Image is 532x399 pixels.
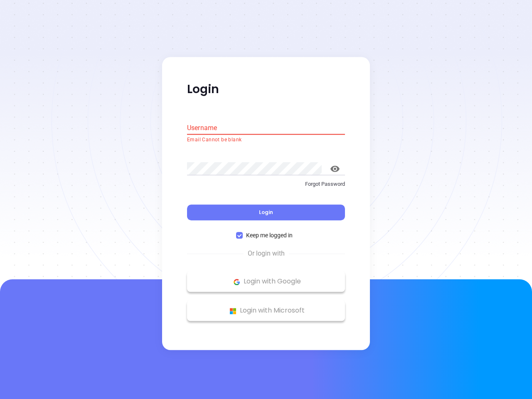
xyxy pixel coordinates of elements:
img: Microsoft Logo [228,306,238,316]
p: Login with Microsoft [191,305,341,317]
span: Login [259,209,273,216]
img: Google Logo [232,277,242,287]
span: Keep me logged in [243,231,296,240]
a: Forgot Password [187,180,345,195]
p: Forgot Password [187,180,345,188]
button: Microsoft Logo Login with Microsoft [187,300,345,321]
p: Login [187,82,345,97]
button: Google Logo Login with Google [187,271,345,292]
button: toggle password visibility [325,159,345,179]
p: Login with Google [191,276,341,288]
p: Email Cannot be blank [187,136,345,144]
span: Or login with [244,249,289,259]
button: Login [187,205,345,221]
